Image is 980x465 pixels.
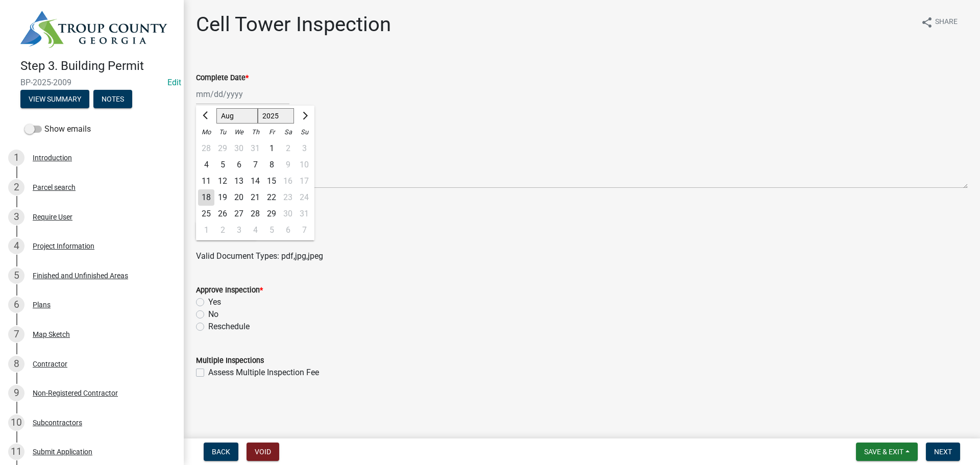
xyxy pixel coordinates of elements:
[263,222,280,238] div: 5
[231,140,247,157] div: 30
[214,140,231,157] div: Tuesday, July 29, 2025
[263,206,280,222] div: Friday, August 29, 2025
[247,443,279,461] button: Void
[167,78,181,87] a: Edit
[231,173,247,189] div: 13
[231,173,247,189] div: Wednesday, August 13, 2025
[198,189,214,206] div: 18
[214,222,231,238] div: Tuesday, September 2, 2025
[33,360,67,368] div: Contractor
[263,173,280,189] div: 15
[198,222,214,238] div: Monday, September 1, 2025
[263,173,280,189] div: Friday, August 15, 2025
[231,206,247,222] div: Wednesday, August 27, 2025
[167,78,181,87] wm-modal-confirm: Edit Application Number
[20,78,163,87] span: BP-2025-2009
[247,140,263,157] div: 31
[231,189,247,206] div: Wednesday, August 20, 2025
[247,206,263,222] div: Thursday, August 28, 2025
[263,157,280,173] div: Friday, August 8, 2025
[8,179,24,195] div: 2
[231,157,247,173] div: 6
[198,157,214,173] div: Monday, August 4, 2025
[196,84,289,105] input: mm/dd/yyyy
[298,108,310,124] button: Next month
[258,108,295,124] select: Select year
[8,209,24,225] div: 3
[8,297,24,313] div: 6
[33,184,76,191] div: Parcel search
[33,389,118,397] div: Non-Registered Contractor
[231,157,247,173] div: Wednesday, August 6, 2025
[33,154,72,161] div: Introduction
[208,308,218,321] label: No
[263,222,280,238] div: Friday, September 5, 2025
[33,331,70,338] div: Map Sketch
[280,124,296,140] div: Sa
[247,157,263,173] div: 7
[198,157,214,173] div: 4
[231,124,247,140] div: We
[231,222,247,238] div: Wednesday, September 3, 2025
[198,206,214,222] div: 25
[8,267,24,284] div: 5
[247,157,263,173] div: Thursday, August 7, 2025
[214,189,231,206] div: Tuesday, August 19, 2025
[208,296,221,308] label: Yes
[214,124,231,140] div: Tu
[208,366,319,379] label: Assess Multiple Inspection Fee
[198,140,214,157] div: Monday, July 28, 2025
[8,326,24,342] div: 7
[24,123,91,135] label: Show emails
[214,173,231,189] div: Tuesday, August 12, 2025
[231,189,247,206] div: 20
[214,222,231,238] div: 2
[33,213,72,221] div: Require User
[198,222,214,238] div: 1
[296,124,312,140] div: Su
[935,16,958,29] span: Share
[247,222,263,238] div: 4
[200,108,212,124] button: Previous month
[231,206,247,222] div: 27
[198,189,214,206] div: Monday, August 18, 2025
[196,75,249,82] label: Complete Date
[864,448,903,456] span: Save & Exit
[247,173,263,189] div: Thursday, August 14, 2025
[214,206,231,222] div: Tuesday, August 26, 2025
[8,356,24,372] div: 8
[8,385,24,401] div: 9
[247,189,263,206] div: Thursday, August 21, 2025
[204,443,238,461] button: Back
[8,238,24,254] div: 4
[196,251,323,261] span: Valid Document Types: pdf,jpg,jpeg
[214,157,231,173] div: Tuesday, August 5, 2025
[212,448,230,456] span: Back
[198,173,214,189] div: 11
[247,173,263,189] div: 14
[93,90,132,108] button: Notes
[921,16,933,29] i: share
[263,189,280,206] div: 22
[33,272,128,279] div: Finished and Unfinished Areas
[198,124,214,140] div: Mo
[214,140,231,157] div: 29
[196,287,263,294] label: Approve Inspection
[214,206,231,222] div: 26
[214,189,231,206] div: 19
[8,414,24,431] div: 10
[33,242,94,250] div: Project Information
[20,11,167,48] img: Troup County, Georgia
[263,206,280,222] div: 29
[913,12,966,32] button: shareShare
[231,222,247,238] div: 3
[33,448,92,455] div: Submit Application
[8,444,24,460] div: 11
[8,150,24,166] div: 1
[856,443,918,461] button: Save & Exit
[196,357,264,364] label: Multiple Inspections
[263,189,280,206] div: Friday, August 22, 2025
[208,321,250,333] label: Reschedule
[263,140,280,157] div: 1
[20,95,89,104] wm-modal-confirm: Summary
